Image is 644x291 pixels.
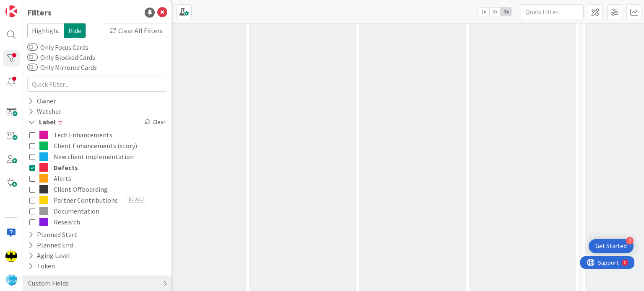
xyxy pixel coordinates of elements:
[27,117,57,127] div: Label
[18,1,38,11] span: Support
[5,250,17,262] img: AC
[29,129,165,140] button: Tech Enhancements
[44,3,46,10] div: 2
[27,23,64,38] span: Highlight
[54,184,108,195] span: Client Offboarding
[626,237,634,245] div: 2
[29,173,165,184] button: Alerts
[29,195,165,206] button: Partner ContributionsDefault
[27,106,62,117] div: Watcher
[54,162,78,173] span: Defects
[27,62,97,72] label: Only Mirrored Cards
[29,151,165,162] button: New client implementation
[64,23,86,38] span: Hide
[27,240,74,250] div: Planned End
[27,43,38,52] button: Only Focus Cards
[27,229,78,240] div: Planned Start
[54,206,99,216] span: Documentation
[27,261,56,271] div: Token
[105,23,167,38] div: Clear All Filters
[27,6,52,19] div: Filters
[54,129,112,140] span: Tech Enhancements
[27,278,70,288] div: Custom Fields
[27,96,57,106] div: Owner
[27,77,167,92] input: Quick Filter...
[27,52,95,62] label: Only Blocked Cards
[5,5,17,17] img: Visit kanbanzone.com
[595,242,627,250] div: Get Started
[521,4,584,19] input: Quick Filter...
[29,216,165,227] button: Research
[27,53,38,62] button: Only Blocked Cards
[27,42,88,52] label: Only Focus Cards
[29,206,165,216] button: Documentation
[29,184,165,195] button: Client Offboarding
[54,140,137,151] span: Client Enhancements (story)
[478,8,489,16] span: 1x
[27,63,38,72] button: Only Mirrored Cards
[489,8,501,16] span: 2x
[29,162,165,173] button: Defects
[5,274,17,286] img: avatar
[589,239,634,253] div: Open Get Started checklist, remaining modules: 2
[501,8,512,16] span: 3x
[27,250,71,261] div: Aging Level
[54,173,71,184] span: Alerts
[29,140,165,151] button: Client Enhancements (story)
[54,216,80,227] span: Research
[54,151,134,162] span: New client implementation
[143,117,167,127] div: Clear
[127,196,146,203] span: Default
[54,195,118,206] span: Partner Contributions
